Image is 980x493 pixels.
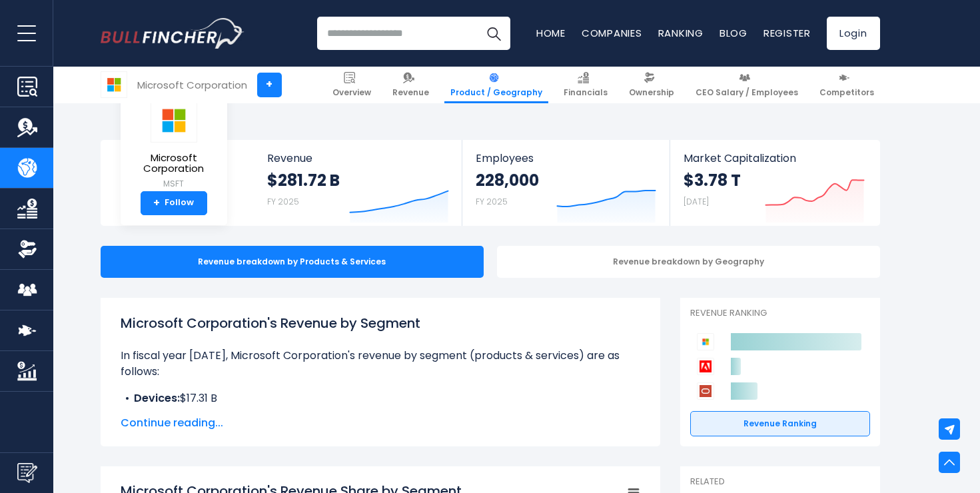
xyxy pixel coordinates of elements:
[558,67,614,103] a: Financials
[582,26,642,40] a: Companies
[697,333,714,350] img: Microsoft Corporation competitors logo
[267,170,340,191] strong: $281.72 B
[697,358,714,375] img: Adobe competitors logo
[720,26,747,40] a: Blog
[444,67,548,103] a: Product / Geography
[121,348,640,380] p: In fiscal year [DATE], Microsoft Corporation's revenue by segment (products & services) are as fo...
[137,77,247,93] div: Microsoft Corporation
[690,67,804,103] a: CEO Salary / Employees
[670,140,878,226] a: Market Capitalization $3.78 T [DATE]
[332,87,371,98] span: Overview
[819,87,874,98] span: Competitors
[121,313,640,333] h1: Microsoft Corporation's Revenue by Segment
[476,170,539,191] strong: 228,000
[392,87,429,98] span: Revenue
[684,196,709,207] small: [DATE]
[690,411,870,436] a: Revenue Ranking
[697,382,714,400] img: Oracle Corporation competitors logo
[476,196,508,207] small: FY 2025
[476,152,656,165] span: Employees
[690,476,870,488] p: Related
[267,196,299,207] small: FY 2025
[536,26,566,40] a: Home
[564,87,608,98] span: Financials
[763,26,811,40] a: Register
[151,98,197,143] img: MSFT logo
[813,67,880,103] a: Competitors
[131,153,217,175] span: Microsoft Corporation
[450,87,542,98] span: Product / Geography
[684,170,741,191] strong: $3.78 T
[623,67,680,103] a: Ownership
[17,239,37,259] img: Ownership
[121,390,640,406] li: $17.31 B
[326,67,377,103] a: Overview
[121,415,640,431] span: Continue reading...
[629,87,674,98] span: Ownership
[477,17,510,50] button: Search
[131,178,217,190] small: MSFT
[696,87,798,98] span: CEO Salary / Employees
[101,246,484,278] div: Revenue breakdown by Products & Services
[497,246,880,278] div: Revenue breakdown by Geography
[254,140,462,226] a: Revenue $281.72 B FY 2025
[101,18,244,49] a: Go to homepage
[827,17,880,50] a: Login
[684,152,865,165] span: Market Capitalization
[134,390,180,406] b: Devices:
[267,152,449,165] span: Revenue
[658,26,704,40] a: Ranking
[690,308,870,319] p: Revenue Ranking
[101,72,127,97] img: MSFT logo
[141,191,207,215] a: +Follow
[386,67,435,103] a: Revenue
[257,73,282,97] a: +
[153,197,160,209] strong: +
[101,18,245,49] img: Bullfincher logo
[131,97,217,191] a: Microsoft Corporation MSFT
[462,140,670,226] a: Employees 228,000 FY 2025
